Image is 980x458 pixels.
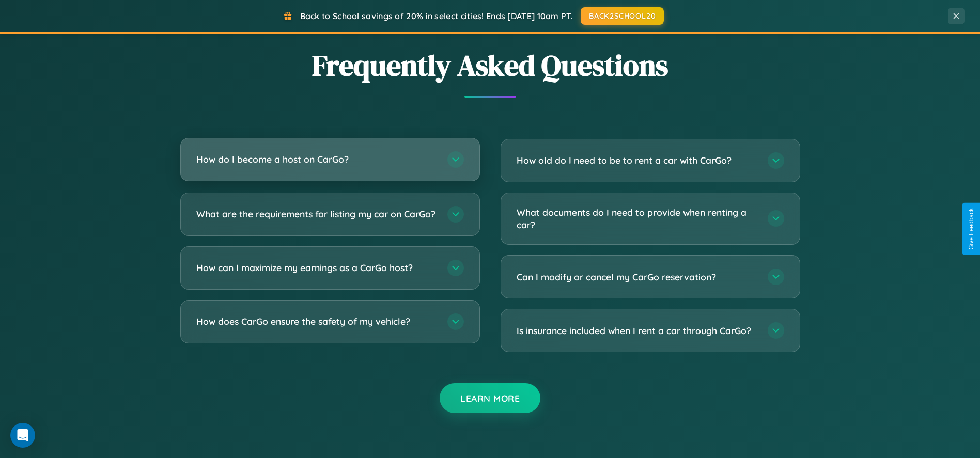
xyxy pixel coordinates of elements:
[180,45,800,85] h2: Frequently Asked Questions
[517,271,757,283] h3: Can I modify or cancel my CarGo reservation?
[517,154,757,167] h3: How old do I need to be to rent a car with CarGo?
[581,7,664,25] button: BACK2SCHOOL20
[10,423,35,448] div: Open Intercom Messenger
[968,208,975,250] div: Give Feedback
[196,153,437,166] h3: How do I become a host on CarGo?
[196,261,437,274] h3: How can I maximize my earnings as a CarGo host?
[196,315,437,328] h3: How does CarGo ensure the safety of my vehicle?
[196,208,437,220] h3: What are the requirements for listing my car on CarGo?
[517,206,757,231] h3: What documents do I need to provide when renting a car?
[300,11,573,21] span: Back to School savings of 20% in select cities! Ends [DATE] 10am PT.
[517,324,757,337] h3: Is insurance included when I rent a car through CarGo?
[440,383,540,413] button: Learn More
